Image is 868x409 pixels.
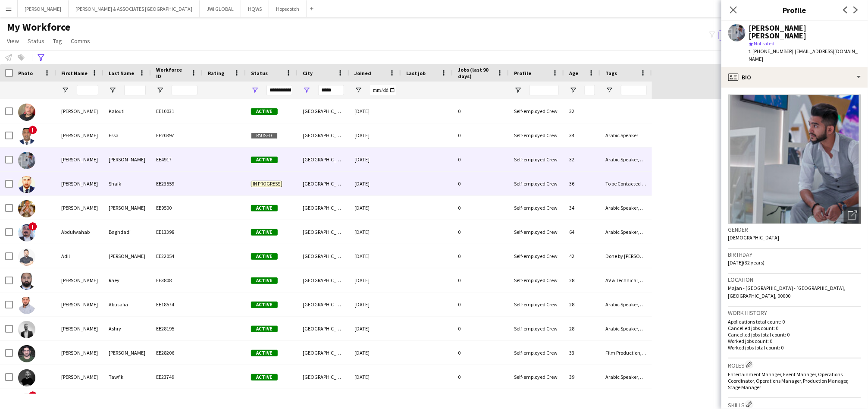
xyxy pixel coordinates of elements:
span: Active [251,205,278,211]
div: 36 [564,172,600,195]
div: [GEOGRAPHIC_DATA] [298,244,349,268]
div: Arabic Speaker [600,123,652,147]
div: [DATE] [349,148,401,171]
div: EE9500 [151,196,203,220]
button: Open Filter Menu [303,86,310,94]
a: Status [24,35,48,47]
div: [PERSON_NAME] [PERSON_NAME] [749,24,861,40]
span: Active [251,157,278,163]
div: 0 [453,123,509,147]
div: EE10031 [151,99,203,123]
div: Raey [103,268,151,292]
button: [PERSON_NAME] [18,0,69,17]
span: Not rated [754,40,775,47]
div: Self-employed Crew [509,293,564,316]
p: Worked jobs count: 0 [728,338,861,344]
span: Majan - [GEOGRAPHIC_DATA] - [GEOGRAPHIC_DATA], [GEOGRAPHIC_DATA], 00000 [728,285,846,299]
span: [DATE] (32 years) [728,259,765,266]
p: Applications total count: 0 [728,318,861,325]
div: 34 [564,196,600,220]
button: Open Filter Menu [251,86,259,94]
p: Cancelled jobs count: 0 [728,325,861,331]
div: [DATE] [349,317,401,340]
div: Tawfik [103,365,151,389]
div: Arabic Speaker, Conferences, Ceremonies & Exhibitions, Live Shows & Festivals, Manager, Production [600,365,652,389]
div: Self-employed Crew [509,317,564,340]
div: 0 [453,365,509,389]
div: 28 [564,268,600,292]
span: Comms [71,37,90,45]
span: Status [251,70,268,76]
div: [GEOGRAPHIC_DATA] [298,196,349,220]
div: Adil [56,244,103,268]
span: Last Name [109,70,134,76]
div: Self-employed Crew [509,268,564,292]
h3: Gender [728,226,861,233]
a: Comms [67,35,94,47]
div: [PERSON_NAME] [103,244,151,268]
img: Abdulrahman Abu Awwad [18,200,35,217]
div: 0 [453,317,509,340]
span: Active [251,350,278,356]
div: Bio [721,67,868,88]
input: Tags Filter Input [621,85,647,95]
div: [PERSON_NAME] [56,293,103,316]
span: Active [251,326,278,332]
div: EE4917 [151,148,203,171]
input: City Filter Input [318,85,344,95]
div: [GEOGRAPHIC_DATA] [298,99,349,123]
span: Profile [514,70,531,76]
div: 39 [564,365,600,389]
span: Jobs (last 90 days) [458,66,493,79]
span: Active [251,229,278,236]
span: Rating [208,70,224,76]
div: EE13398 [151,220,203,244]
span: Paused [251,132,278,139]
span: Photo [18,70,33,76]
div: [DATE] [349,268,401,292]
button: Hopscotch [269,0,307,17]
div: [PERSON_NAME] [103,196,151,220]
div: [GEOGRAPHIC_DATA] [298,123,349,147]
div: [GEOGRAPHIC_DATA] [298,365,349,389]
div: Baghdadi [103,220,151,244]
div: Shaik [103,172,151,195]
div: [DATE] [349,99,401,123]
span: Active [251,253,278,260]
button: HQWS [241,0,269,17]
div: [GEOGRAPHIC_DATA] [298,268,349,292]
span: Active [251,374,278,381]
div: Done by [PERSON_NAME], Live Shows & Festivals, Manager, Operations, Production [600,244,652,268]
div: [GEOGRAPHIC_DATA] [298,293,349,316]
div: Arabic Speaker, Conferences, Ceremonies & Exhibitions, Coordinator, Live Shows & Festivals, Manag... [600,317,652,340]
div: Open photos pop-in [844,207,861,224]
div: 32 [564,148,600,171]
span: My Workforce [7,21,70,34]
div: Kalouti [103,99,151,123]
span: Entertainment Manager, Event Manager, Operations Coordinator, Operations Manager, Production Mana... [728,371,849,390]
img: Abdelrahman Essa [18,128,35,145]
span: Active [251,277,278,284]
div: AV & Technical, Conferences, Ceremonies & Exhibitions, Manager, Operations, Production [600,268,652,292]
div: EE18574 [151,293,203,316]
span: ! [28,391,37,400]
button: Open Filter Menu [569,86,577,94]
p: Cancelled jobs total count: 0 [728,331,861,338]
div: EE3808 [151,268,203,292]
div: EE22054 [151,244,203,268]
span: In progress [251,181,282,187]
div: Self-employed Crew [509,196,564,220]
span: View [7,37,19,45]
div: [GEOGRAPHIC_DATA] [298,148,349,171]
div: [PERSON_NAME] [56,196,103,220]
button: Open Filter Menu [605,86,613,94]
div: [GEOGRAPHIC_DATA] [298,341,349,365]
div: [PERSON_NAME] [56,317,103,340]
span: First Name [61,70,88,76]
span: Tags [605,70,617,76]
app-action-btn: Advanced filters [36,52,46,63]
button: [PERSON_NAME] & ASSOCIATES [GEOGRAPHIC_DATA] [69,0,200,17]
div: Arabic Speaker, Conferences, Ceremonies & Exhibitions, Coordinator, Done By [PERSON_NAME], Manage... [600,293,652,316]
input: Joined Filter Input [370,85,396,95]
div: [GEOGRAPHIC_DATA] [298,172,349,195]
